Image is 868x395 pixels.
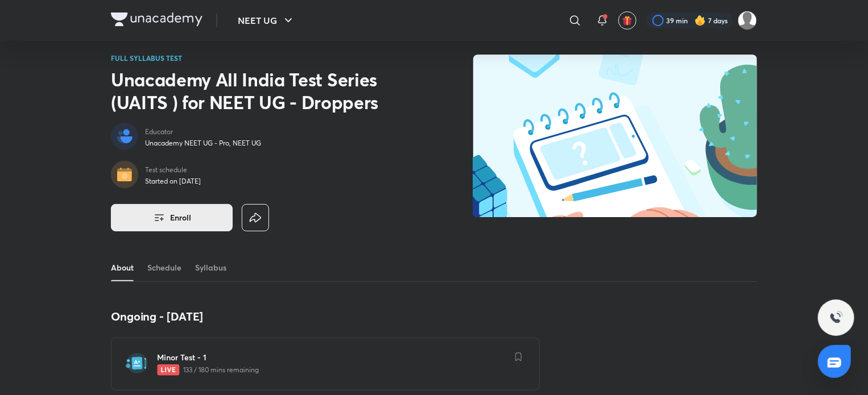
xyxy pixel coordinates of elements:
button: Enroll [111,204,233,231]
a: Schedule [147,254,181,281]
p: Unacademy NEET UG - Pro, NEET UG [145,139,261,148]
p: Educator [145,127,261,136]
img: ttu [829,311,843,325]
img: streak [695,15,706,26]
a: About [111,254,134,281]
button: NEET UG [231,9,302,32]
p: FULL SYLLABUS TEST [111,55,402,61]
h2: Unacademy All India Test Series (UAITS ) for NEET UG - Droppers [111,68,402,114]
img: Company Logo [111,13,202,26]
button: avatar [618,11,636,30]
p: Test schedule [145,165,201,174]
img: avatar [622,15,633,26]
span: Enroll [170,212,191,223]
p: 133 / 180 mins remaining [157,364,507,376]
img: surabhi [738,11,757,30]
img: live [157,364,180,376]
p: Started on [DATE] [145,177,201,186]
img: test [125,352,148,375]
h6: Minor Test - 1 [157,352,507,363]
a: Syllabus [195,254,226,281]
a: Company Logo [111,13,202,29]
h4: Ongoing - [DATE] [111,309,540,324]
img: save [515,352,522,361]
